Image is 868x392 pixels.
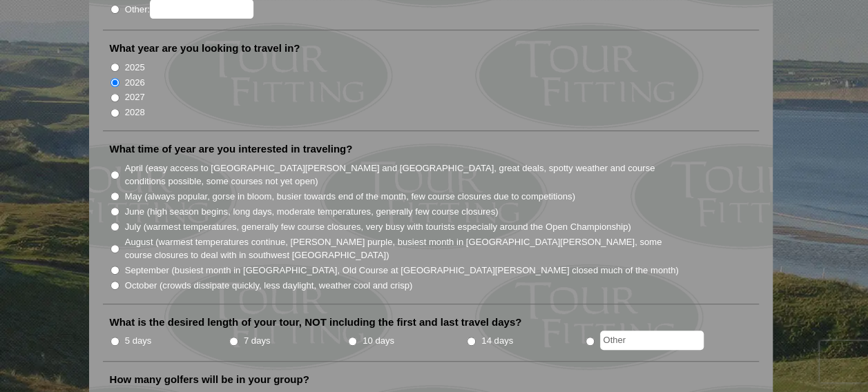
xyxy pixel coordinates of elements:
[125,264,679,277] label: September (busiest month in [GEOGRAPHIC_DATA], Old Course at [GEOGRAPHIC_DATA][PERSON_NAME] close...
[244,334,271,348] label: 7 days
[125,106,145,119] label: 2028
[125,190,575,204] label: May (always popular, gorse in bloom, busier towards end of the month, few course closures due to ...
[125,235,680,262] label: August (warmest temperatures continue, [PERSON_NAME] purple, busiest month in [GEOGRAPHIC_DATA][P...
[125,205,499,219] label: June (high season begins, long days, moderate temperatures, generally few course closures)
[363,334,394,348] label: 10 days
[125,220,631,234] label: July (warmest temperatures, generally few course closures, very busy with tourists especially aro...
[125,76,145,90] label: 2026
[125,334,152,348] label: 5 days
[110,41,300,55] label: What year are you looking to travel in?
[125,90,145,104] label: 2027
[110,315,522,329] label: What is the desired length of your tour, NOT including the first and last travel days?
[110,142,353,156] label: What time of year are you interested in traveling?
[125,61,145,75] label: 2025
[600,331,704,350] input: Other
[125,161,680,188] label: April (easy access to [GEOGRAPHIC_DATA][PERSON_NAME] and [GEOGRAPHIC_DATA], great deals, spotty w...
[125,279,413,293] label: October (crowds dissipate quickly, less daylight, weather cool and crisp)
[481,334,513,348] label: 14 days
[110,373,309,386] label: How many golfers will be in your group?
